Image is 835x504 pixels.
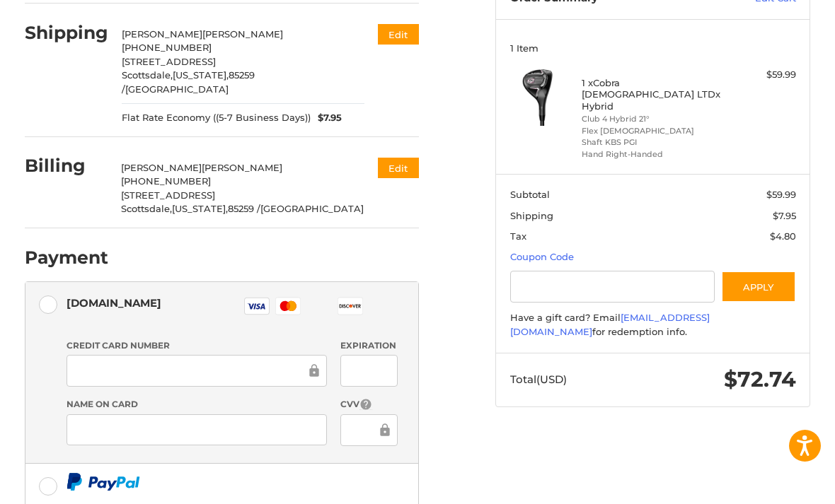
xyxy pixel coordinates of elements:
label: Name on Card [67,398,327,411]
span: Shipping [510,210,553,221]
span: Tax [510,230,526,242]
span: [US_STATE], [172,203,228,214]
li: Flex [DEMOGRAPHIC_DATA] [582,125,721,137]
h2: Shipping [25,22,108,44]
label: Expiration [340,339,398,352]
span: $72.74 [724,366,796,392]
img: PayPal icon [67,473,140,491]
span: [GEOGRAPHIC_DATA] [125,83,229,95]
span: [PHONE_NUMBER] [122,42,212,53]
button: Edit [378,24,419,45]
input: Gift Certificate or Coupon Code [510,271,715,303]
span: [PERSON_NAME] [121,162,202,173]
span: Total (USD) [510,373,567,386]
span: $7.95 [773,210,796,221]
div: [DOMAIN_NAME] [67,291,161,315]
label: CVV [340,398,398,411]
span: [PERSON_NAME] [202,28,283,40]
span: [PERSON_NAME] [202,162,282,173]
label: Credit Card Number [67,339,327,352]
span: 85259 / [122,69,255,95]
span: $7.95 [311,111,342,125]
li: Club 4 Hybrid 21° [582,113,721,125]
span: Scottsdale, [121,203,172,214]
h4: 1 x Cobra [DEMOGRAPHIC_DATA] LTDx Hybrid [582,77,721,112]
span: [PHONE_NUMBER] [121,175,211,187]
iframe: Google Customer Reviews [718,466,835,504]
span: [STREET_ADDRESS] [121,189,215,201]
div: Have a gift card? Email for redemption info. [510,311,796,339]
a: [EMAIL_ADDRESS][DOMAIN_NAME] [510,312,710,337]
h2: Payment [25,247,108,269]
div: $59.99 [725,68,796,82]
span: [US_STATE], [173,69,229,81]
a: Coupon Code [510,251,574,262]
h3: 1 Item [510,42,796,54]
span: Subtotal [510,189,550,200]
span: [PERSON_NAME] [122,28,202,40]
span: $59.99 [766,189,796,200]
span: Scottsdale, [122,69,173,81]
button: Edit [378,158,419,178]
span: $4.80 [770,230,796,242]
h2: Billing [25,155,108,177]
button: Apply [721,271,796,303]
li: Hand Right-Handed [582,148,721,160]
span: 85259 / [228,203,260,214]
span: [GEOGRAPHIC_DATA] [260,203,364,214]
span: Flat Rate Economy ((5-7 Business Days)) [122,111,311,125]
span: [STREET_ADDRESS] [122,56,216,67]
li: Shaft KBS PGI [582,136,721,148]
